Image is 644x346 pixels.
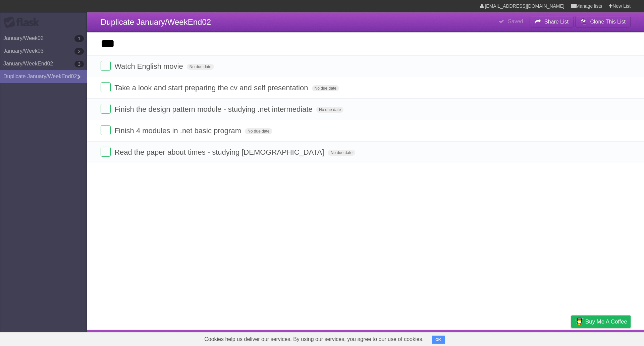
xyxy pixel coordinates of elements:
a: Buy me a coffee [571,315,631,328]
span: Finish the design pattern module - studying .net intermediate [114,105,314,113]
span: Cookies help us deliver our services. By using our services, you agree to our use of cookies. [198,333,430,346]
a: Suggest a feature [588,332,631,344]
b: 1 [74,35,84,42]
span: Buy me a coffee [585,316,627,328]
div: Flask [3,16,44,29]
b: 2 [74,48,84,55]
a: Terms [540,332,554,344]
span: No due date [328,150,355,156]
button: Clone This List [575,16,631,28]
button: OK [432,336,445,344]
label: Done [101,82,111,92]
label: Done [101,104,111,114]
span: Take a look and start preparing the cv and self presentation [114,84,310,92]
span: Read the paper about times - studying [DEMOGRAPHIC_DATA] [114,148,326,156]
b: Saved [508,18,523,24]
span: No due date [187,64,214,70]
b: 3 [74,61,84,67]
label: Done [101,61,111,71]
span: Watch English movie [114,62,185,70]
b: Share List [544,19,569,24]
span: Finish 4 modules in .net basic program [114,127,243,135]
button: Share List [530,16,574,28]
span: Duplicate January/WeekEnd02 [101,17,211,27]
span: No due date [316,107,343,113]
a: About [482,332,496,344]
span: No due date [312,85,339,91]
a: Developers [504,332,531,344]
img: Buy me a coffee [575,316,584,327]
label: Done [101,125,111,135]
label: Done [101,147,111,157]
span: No due date [245,128,272,134]
b: Clone This List [590,19,626,24]
a: Privacy [562,332,580,344]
